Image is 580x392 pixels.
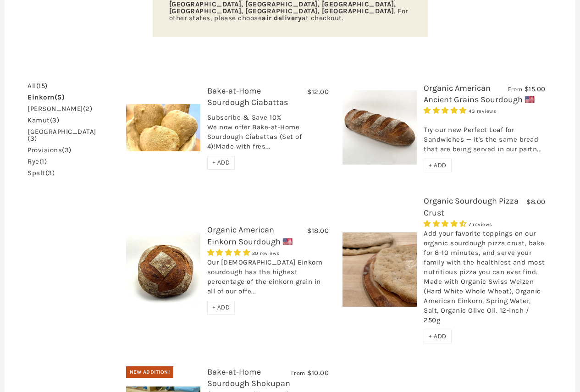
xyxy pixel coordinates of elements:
span: 20 reviews [252,250,280,256]
span: 4.29 stars [424,220,469,228]
div: + ADD [424,159,452,172]
span: $15.00 [525,85,546,93]
span: $8.00 [526,198,546,206]
span: $10.00 [307,369,329,377]
span: 4.93 stars [424,106,469,115]
div: Add your favorite toppings on our organic sourdough pizza crust, bake for 8-10 minutes, and serve... [424,229,546,330]
div: New Addition! [126,366,174,378]
a: Bake-at-Home Sourdough Ciabattas [207,86,288,107]
a: Organic American Einkorn Sourdough 🇺🇸 [207,225,293,246]
a: spelt(3) [28,170,55,177]
a: kamut(3) [28,117,59,124]
img: Organic American Einkorn Sourdough 🇺🇸 [126,232,200,307]
a: [GEOGRAPHIC_DATA](3) [28,128,96,142]
a: einkorn(5) [28,94,65,101]
div: + ADD [207,301,235,315]
span: (2) [83,105,93,113]
span: From [508,85,522,93]
div: Our [DEMOGRAPHIC_DATA] Einkorn sourdough has the highest percentage of the einkorn grain in all o... [207,258,329,301]
img: Organic Sourdough Pizza Crust [342,232,417,307]
a: Organic Sourdough Pizza Crust [424,196,519,217]
span: + ADD [212,304,230,311]
span: 7 reviews [469,221,492,227]
span: (3) [45,169,55,177]
span: 43 reviews [469,108,496,114]
span: $12.00 [307,88,329,96]
a: rye(1) [28,158,47,165]
span: From [291,369,305,377]
a: provisions(3) [28,147,72,154]
div: Subscribe & Save 10% We now offer Bake-at-Home Sourdough Ciabattas (Set of 4)!Made with fres... [207,113,329,156]
img: Organic American Ancient Grains Sourdough 🇺🇸 [342,90,417,165]
span: (3) [50,116,60,124]
img: Bake-at-Home Sourdough Ciabattas [126,104,200,151]
span: (5) [55,93,65,101]
div: Try our new Perfect Loaf for Sandwiches — it's the same bread that are being served in our partn... [424,116,546,159]
span: (3) [28,134,37,143]
a: All(15) [28,83,48,89]
span: + ADD [429,161,447,169]
a: [PERSON_NAME](2) [28,105,92,112]
span: (1) [39,157,47,166]
span: + ADD [429,332,447,340]
span: (15) [36,82,48,90]
span: (3) [62,146,72,154]
div: + ADD [424,330,452,343]
span: + ADD [212,159,230,166]
span: $18.00 [307,226,329,235]
a: Organic American Ancient Grains Sourdough 🇺🇸 [424,83,535,105]
div: + ADD [207,156,235,170]
strong: air delivery [262,14,302,22]
span: 4.95 stars [207,248,252,257]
